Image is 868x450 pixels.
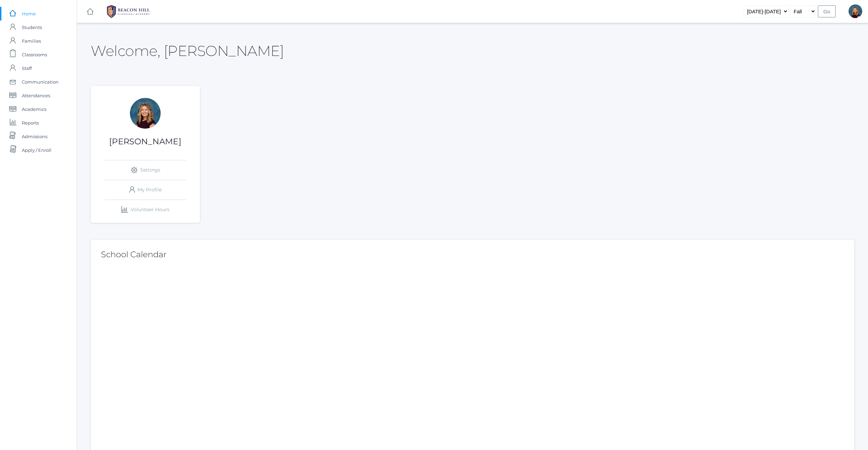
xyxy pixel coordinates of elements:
img: 1_BHCALogos-05.png [103,3,154,20]
a: Settings [104,160,186,180]
span: Apply / Enroll [22,143,52,157]
input: Go [818,5,836,17]
span: Communication [22,75,59,89]
a: Volunteer Hours [104,200,186,219]
span: Attendances [22,89,50,102]
span: Students [22,20,42,34]
span: Staff [22,61,32,75]
span: Reports [22,116,39,130]
h2: Welcome, [PERSON_NAME] [91,43,284,59]
div: Lindsay Leeds [849,4,862,18]
span: Classrooms [22,48,47,61]
span: Home [22,7,36,20]
span: Admissions [22,130,47,143]
div: Lindsay Leeds [130,98,161,129]
a: My Profile [104,180,186,200]
span: Families [22,34,41,48]
h2: School Calendar [101,250,844,259]
h1: [PERSON_NAME] [91,137,200,146]
span: Academics [22,102,46,116]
